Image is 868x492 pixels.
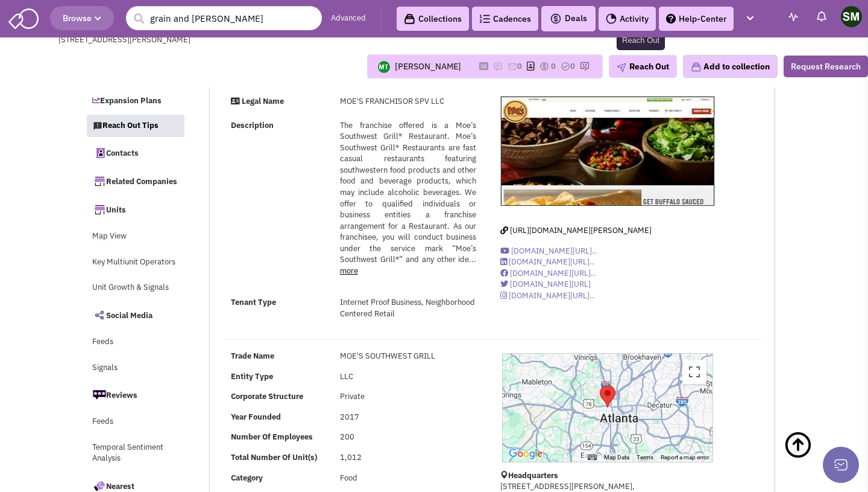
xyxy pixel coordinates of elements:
[86,382,184,407] a: Reviews
[231,120,274,130] strong: Description
[231,412,281,422] b: Year Founded
[510,279,591,289] span: [DOMAIN_NAME][URL]
[637,454,653,461] a: Terms (opens in new tab)
[683,55,778,78] button: Add to collection
[517,61,522,71] span: 0
[550,13,587,24] span: Deals
[500,257,594,267] a: [DOMAIN_NAME][URL]..
[332,432,485,443] div: 200
[609,55,677,78] button: Reach Out
[404,13,415,25] img: icon-collection-lavender-black.svg
[397,7,469,31] a: Collections
[231,371,273,382] b: Entity Type
[58,34,373,46] div: [STREET_ADDRESS][PERSON_NAME]
[332,412,485,423] div: 2017
[86,251,184,274] a: Key Multiunit Operators
[500,290,594,301] a: [DOMAIN_NAME][URL]..
[509,257,594,267] span: [DOMAIN_NAME][URL]..
[580,62,590,71] img: research-icon.png
[332,473,485,484] div: Food
[332,452,485,464] div: 1,012
[340,120,477,265] span: The franchise offered is a Moe’s Southwest Grill® Restaurant. Moe’s Southwest Grill® Restaurants ...
[332,351,485,362] div: MOE'S SOUTHWEST GRILL
[86,331,184,354] a: Feeds
[332,96,485,107] div: MOE'S FRANCHISOR SPV LLC
[784,56,868,77] button: Request Research
[332,391,485,403] div: Private
[500,225,652,235] a: [URL][DOMAIN_NAME][PERSON_NAME]
[340,266,358,276] a: more
[242,96,284,106] strong: Legal Name
[509,290,594,301] span: [DOMAIN_NAME][URL]..
[604,453,629,462] button: Map Data
[86,276,184,299] a: Unit Growth & Signals
[666,14,676,24] img: help.png
[551,61,556,71] span: 0
[86,197,184,222] a: Units
[86,225,184,248] a: Map View
[501,97,715,206] img: MOE'S FRANCHISOR SPV LLC
[550,11,562,26] img: icon-deals.svg
[841,6,862,27] img: Safin Momin
[510,268,596,278] span: [DOMAIN_NAME][URL]..
[561,62,570,71] img: TaskCount.png
[617,31,665,50] div: Reach Out
[8,6,39,29] img: SmartAdmin
[510,225,652,235] span: [URL][DOMAIN_NAME][PERSON_NAME]
[86,140,184,165] a: Contacts
[332,297,485,319] div: Internet Proof Business, Neighborhood Centered Retail
[546,11,591,27] button: Deals
[506,446,546,462] a: Open this area in Google Maps (opens a new window)
[479,14,490,23] img: Cadences_logo.png
[508,62,517,71] img: icon-email-active-16.png
[86,302,184,328] a: Social Media
[500,246,597,256] a: [DOMAIN_NAME][URL]..
[511,246,597,256] span: [DOMAIN_NAME][URL]..
[231,432,313,442] b: Number Of Employees
[508,470,558,481] b: Headquarters
[395,60,461,72] div: [PERSON_NAME]
[63,13,101,24] span: Browse
[588,453,596,462] button: Keyboard shortcuts
[539,62,549,71] img: icon-dealamount.png
[659,7,734,31] a: Help-Center
[231,351,274,361] b: Trade Name
[600,385,615,407] div: MOE&#39;S FRANCHISOR SPV LLC
[506,446,546,462] img: Google
[493,62,503,71] img: icon-note.png
[86,436,184,470] a: Temporal Sentiment Analysis
[331,13,366,24] a: Advanced
[472,7,538,31] a: Cadences
[606,13,617,24] img: Activity.png
[231,473,263,483] b: Category
[86,411,184,433] a: Feeds
[231,452,317,462] b: Total Number Of Unit(s)
[500,268,596,278] a: [DOMAIN_NAME][URL]..
[126,6,322,30] input: Search
[500,279,591,289] a: [DOMAIN_NAME][URL]
[682,360,706,384] button: Toggle fullscreen view
[231,297,276,307] strong: Tenant Type
[231,391,303,401] b: Corporate Structure
[599,7,656,31] a: Activity
[617,63,626,72] img: plane.png
[86,168,184,194] a: Related Companies
[661,454,709,461] a: Report a map error
[86,357,184,380] a: Signals
[87,115,184,138] a: Reach Out Tips
[86,90,184,113] a: Expansion Plans
[50,6,114,30] button: Browse
[570,61,575,71] span: 0
[691,62,702,72] img: icon-collection-lavender.png
[332,371,485,383] div: LLC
